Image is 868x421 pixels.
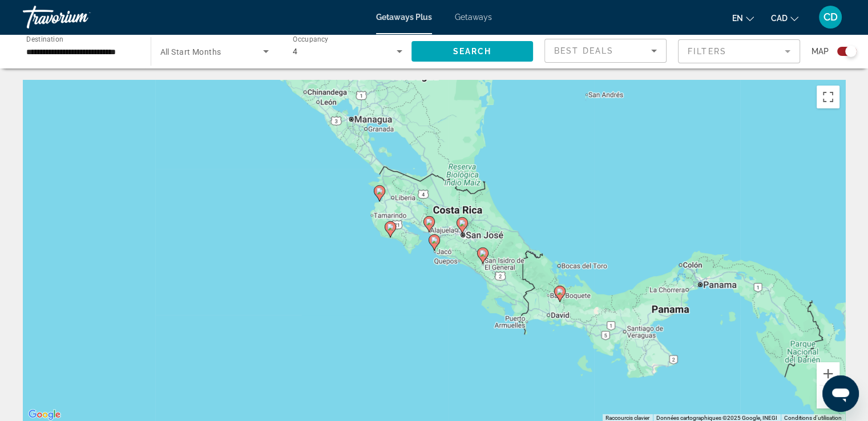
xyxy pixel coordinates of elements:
a: Travorium [23,2,137,32]
span: Search [453,47,491,56]
mat-select: Sort by [554,44,657,58]
iframe: Bouton de lancement de la fenêtre de messagerie [822,375,859,412]
button: Filter [678,39,800,64]
span: Occupancy [293,35,329,43]
span: CAD [771,14,788,23]
a: Getaways Plus [376,13,432,22]
button: Zoom avant [817,362,839,385]
span: Best Deals [554,46,613,55]
span: CD [823,11,838,23]
span: Destination [26,35,63,43]
button: Change currency [771,10,798,26]
span: 4 [293,47,297,56]
button: Change language [732,10,754,26]
span: Données cartographiques ©2025 Google, INEGI [656,415,777,421]
button: Passer en plein écran [817,86,839,108]
span: All Start Months [160,47,221,56]
button: User Menu [815,5,845,29]
button: Zoom arrière [817,386,839,408]
span: en [732,14,743,23]
a: Conditions d'utilisation (s'ouvre dans un nouvel onglet) [784,415,842,421]
a: Getaways [455,13,492,22]
button: Search [411,41,534,62]
span: Map [812,43,829,59]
